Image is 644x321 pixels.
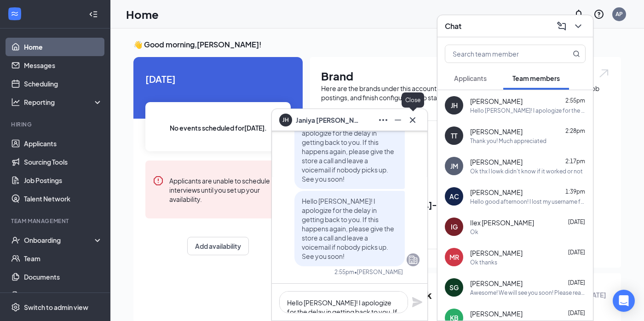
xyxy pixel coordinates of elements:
[24,249,103,268] a: Team
[451,222,458,231] div: IG
[470,218,534,227] span: Ilex [PERSON_NAME]
[392,115,403,126] svg: Minimize
[593,9,604,20] svg: QuestionInfo
[133,40,621,50] h3: 👋 Good morning, [PERSON_NAME] !
[407,115,418,126] svg: Cross
[24,268,103,286] a: Documents
[445,45,554,63] input: Search team member
[378,115,389,126] svg: Ellipses
[405,113,420,127] button: Cross
[470,248,523,258] span: [PERSON_NAME]
[470,309,523,318] span: [PERSON_NAME]
[451,101,458,110] div: JH
[571,19,586,34] button: ChevronDown
[376,113,391,127] button: Ellipses
[334,268,354,276] div: 2:55pm
[412,297,423,308] svg: Plane
[11,235,20,245] svg: UserCheck
[470,107,586,115] div: Hello [PERSON_NAME]! I apologize for the delay in getting back to you. If this happens again, ple...
[187,237,249,255] button: Add availability
[126,6,159,22] h1: Home
[615,10,623,18] div: AP
[565,158,585,165] span: 2:17pm
[24,189,103,208] a: Talent Network
[565,127,585,134] span: 2:28pm
[454,74,487,82] span: Applicants
[24,75,103,93] a: Scheduling
[11,217,101,225] div: Team Management
[470,279,523,288] span: [PERSON_NAME]
[321,84,610,102] div: Here are the brands under this account. Click into a brand to see your locations, managers, job p...
[613,290,635,312] div: Open Intercom Messenger
[568,279,585,286] span: [DATE]
[145,72,291,86] span: [DATE]
[10,9,19,18] svg: WorkstreamLogo
[445,21,461,31] h3: Chat
[470,228,478,236] div: Ok
[24,303,88,312] div: Switch to admin view
[89,10,98,19] svg: Collapse
[170,123,267,133] span: No events scheduled for [DATE] .
[11,120,101,128] div: Hiring
[573,50,580,57] svg: MagnifyingGlass
[449,283,459,292] div: SG
[24,38,103,56] a: Home
[391,113,405,127] button: Minimize
[565,188,585,195] span: 1:39pm
[470,198,586,206] div: Hello good afternoon! I lost my username for [DEMOGRAPHIC_DATA] Fil A app, I wanted to see if I c...
[296,115,360,125] span: Janiya [PERSON_NAME]
[11,97,20,107] svg: Analysis
[24,171,103,189] a: Job Postings
[450,161,458,171] div: JM
[24,235,95,245] div: Onboarding
[24,153,103,171] a: Sourcing Tools
[470,188,523,197] span: [PERSON_NAME]
[449,252,459,262] div: MR
[153,175,164,186] svg: Error
[470,157,523,166] span: [PERSON_NAME]
[24,97,103,107] div: Reporting
[402,92,424,108] div: Close
[554,19,569,34] button: ComposeMessage
[470,289,586,297] div: Awesome! We will see you soon! Please reach out if you via this number if you have any questions....
[302,120,394,183] span: Hello [PERSON_NAME]! I apologize for the delay in getting back to you. If this happens again, ple...
[512,74,560,82] span: Team members
[24,56,103,75] a: Messages
[11,303,20,312] svg: Settings
[470,127,523,136] span: [PERSON_NAME]
[470,167,583,175] div: Ok thx I lowk didn't know if it worked or not
[354,268,403,276] span: • [PERSON_NAME]
[556,21,567,32] svg: ComposeMessage
[573,21,584,32] svg: ChevronDown
[24,286,103,304] a: SurveysCrown
[568,249,585,256] span: [DATE]
[565,97,585,104] span: 2:55pm
[568,218,585,225] span: [DATE]
[470,258,497,266] div: Ok thanks
[302,197,394,260] span: Hello [PERSON_NAME]! I apologize for the delay in getting back to you. If this happens again, ple...
[470,97,523,106] span: [PERSON_NAME]
[169,175,283,204] div: Applicants are unable to schedule interviews until you set up your availability.
[321,68,610,84] h1: Brand
[449,192,459,201] div: AC
[451,131,457,140] div: TT
[470,137,546,145] div: Thank you! Much appreciated
[568,310,585,316] span: [DATE]
[598,68,610,79] img: open.6027fd2a22e1237b5b06.svg
[573,9,584,20] svg: Notifications
[24,134,103,153] a: Applicants
[408,254,419,265] svg: Company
